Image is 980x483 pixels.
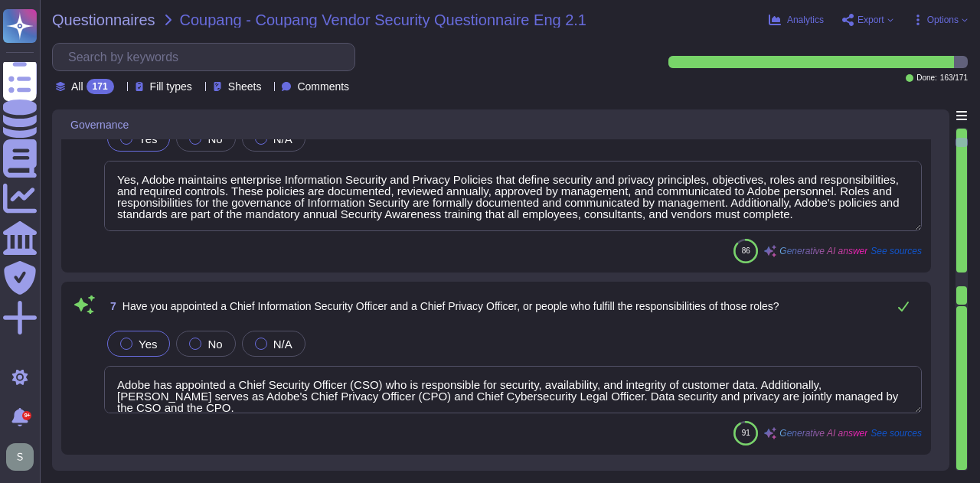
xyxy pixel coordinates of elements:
span: Sheets [228,81,262,92]
div: 9+ [22,411,31,420]
span: Fill types [150,81,192,92]
span: Generative AI answer [779,246,867,256]
span: Yes [139,338,157,351]
span: Generative AI answer [779,429,867,438]
span: Analytics [787,15,824,24]
span: N/A [273,338,292,351]
span: 163 / 171 [940,74,968,82]
span: 7 [104,301,116,312]
img: user [6,443,34,471]
input: Search by keywords [60,44,354,70]
textarea: Adobe has appointed a Chief Security Officer (CSO) who is responsible for security, availability,... [104,366,922,413]
span: 91 [742,429,750,437]
span: No [207,338,222,351]
span: Have you appointed a Chief Information Security Officer and a Chief Privacy Officer, or people wh... [122,300,779,312]
span: Coupang - Coupang Vendor Security Questionnaire Eng 2.1 [180,12,586,28]
button: Analytics [769,14,824,26]
span: All [71,81,83,92]
div: 171 [87,79,114,94]
textarea: Yes, Adobe maintains enterprise Information Security and Privacy Policies that define security an... [104,161,922,231]
span: Comments [297,81,349,92]
span: Governance [70,119,129,130]
button: user [3,440,44,474]
span: Export [857,15,884,24]
span: See sources [871,246,922,256]
span: 86 [742,246,750,255]
span: Questionnaires [52,12,155,28]
span: Options [927,15,959,24]
span: Done: [916,74,937,82]
span: See sources [871,429,922,438]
